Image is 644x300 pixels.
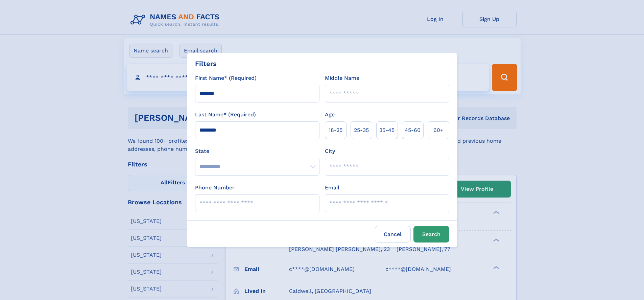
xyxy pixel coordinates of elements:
[354,126,369,134] span: 25‑35
[195,59,217,69] div: Filters
[375,226,411,243] label: Cancel
[195,111,256,119] label: Last Name* (Required)
[195,147,319,155] label: State
[379,126,395,134] span: 35‑45
[325,74,359,82] label: Middle Name
[433,126,444,134] span: 60+
[413,226,449,243] button: Search
[325,184,339,192] label: Email
[329,126,342,134] span: 18‑25
[325,147,335,155] label: City
[325,111,335,119] label: Age
[195,74,257,82] label: First Name* (Required)
[405,126,421,134] span: 45‑60
[195,184,235,192] label: Phone Number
